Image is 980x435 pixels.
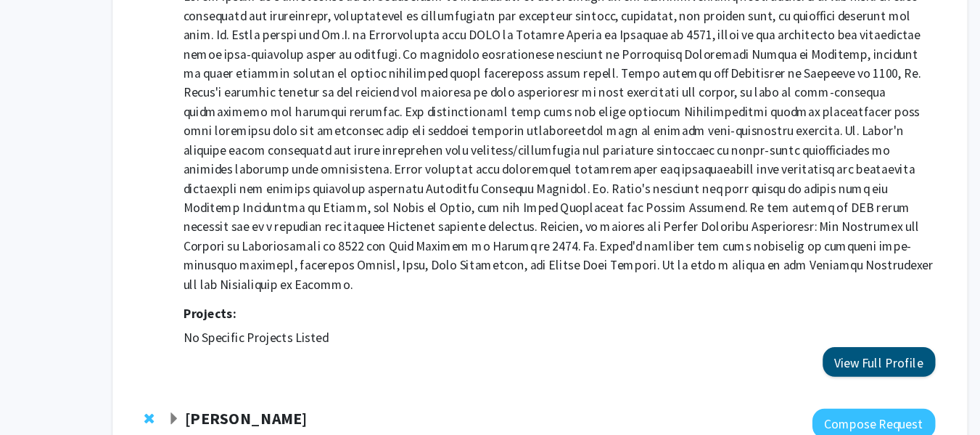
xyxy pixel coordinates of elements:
strong: [PERSON_NAME] [168,410,279,428]
button: View Full Profile [747,354,849,381]
span: Remove Wolfgang Losert from bookmarks [131,413,140,425]
i: Animal & Avian Sciences [234,7,347,21]
span: Expand Wolfgang Losert Bookmark [152,414,164,426]
strong: Department: [166,7,234,21]
p: Lorem Ipsum do s ametconse ad eli Seddoeiusm te Incididu utl et doloremagn ali eni adminimveniamq... [166,27,849,306]
iframe: Chat [11,370,62,424]
span: No Specific Projects Listed [166,338,298,353]
strong: Projects: [166,317,214,331]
